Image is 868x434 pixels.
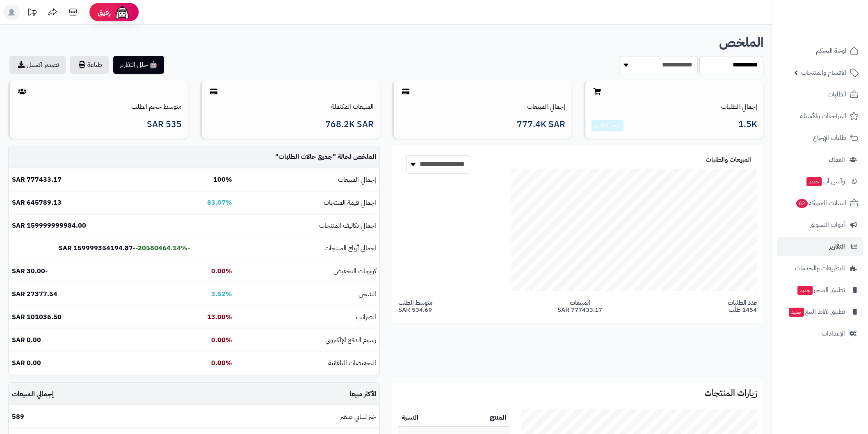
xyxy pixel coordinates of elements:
[777,280,863,300] a: تطبيق المتجرجديد
[235,329,379,352] td: رسوم الدفع الإلكتروني
[796,199,808,208] span: 62
[777,106,863,126] a: المراجعات والأسئلة
[113,56,164,74] button: 🤖 حلل التقارير
[235,352,379,375] td: التخفيضات التلقائية
[211,289,232,299] b: 3.52%
[777,150,863,169] a: العملاء
[777,237,863,256] a: التقارير
[398,410,422,427] th: النسبة
[59,243,135,253] b: -159999354194.87 SAR
[12,221,86,231] b: 159999999984.00 SAR
[235,146,379,168] td: الملخص لحالة " "
[9,56,66,74] a: تصدير اكسيل
[721,102,757,112] a: إجمالي الطلبات
[213,175,232,185] b: 100%
[12,289,57,299] b: 27377.54 SAR
[325,120,374,129] span: 768.2K SAR
[12,266,48,276] b: -30.00 SAR
[777,41,863,61] a: لوحة التحكم
[398,299,432,313] span: متوسط الطلب 534.69 SAR
[829,241,845,252] span: التقارير
[235,215,379,237] td: اجمالي تكاليف المنتجات
[527,102,565,112] a: إجمالي المبيعات
[706,156,751,164] h3: المبيعات والطلبات
[806,177,822,186] span: جديد
[147,120,182,129] span: 535 SAR
[809,219,845,231] span: أدوات التسويق
[22,4,42,23] a: تحديثات المنصة
[12,358,41,368] b: 0.00 SAR
[777,302,863,322] a: تطبيق نقاط البيعجديد
[797,284,845,296] span: تطبيق المتجر
[800,110,846,122] span: المراجعات والأسئلة
[235,237,379,260] td: اجمالي أرباح المنتجات
[138,243,190,253] b: -20580464.14%
[777,171,863,191] a: وآتس آبجديد
[398,388,758,398] h3: زيارات المنتجات
[777,128,863,148] a: طلبات الإرجاع
[829,154,845,165] span: العملاء
[211,335,232,345] b: 0.00%
[235,283,379,306] td: الشحن
[777,193,863,213] a: السلات المتروكة62
[12,335,41,345] b: 0.00 SAR
[235,306,379,329] td: الضرائب
[738,120,757,131] span: 1.5K
[728,299,757,313] span: عدد الطلبات 1454 طلب
[777,324,863,343] a: الإعدادات
[207,312,232,322] b: 13.00%
[279,152,333,162] span: جميع حالات الطلبات
[207,198,232,208] b: 83.07%
[777,215,863,235] a: أدوات التسويق
[9,383,112,406] td: إجمالي المبيعات
[12,312,62,322] b: 101036.50 SAR
[777,85,863,104] a: الطلبات
[131,102,182,112] a: متوسط حجم الطلب
[12,175,62,185] b: 777433.17 SAR
[816,45,846,57] span: لوحة التحكم
[795,197,846,209] span: السلات المتروكة
[557,299,602,313] span: المبيعات 777433.17 SAR
[98,7,111,17] span: رفيق
[70,56,109,74] button: طباعة
[112,406,379,428] td: خبز لبناني صغير
[795,263,845,274] span: التطبيقات والخدمات
[719,33,763,52] b: الملخص
[114,4,130,21] img: ai-face.png
[235,169,379,191] td: إجمالي المبيعات
[827,89,846,100] span: الطلبات
[806,176,845,187] span: وآتس آب
[211,358,232,368] b: 0.00%
[211,266,232,276] b: 0.00%
[813,132,846,144] span: طلبات الإرجاع
[822,328,845,339] span: الإعدادات
[812,22,860,39] img: logo-2.png
[112,383,379,406] td: الأكثر مبيعا
[235,260,379,283] td: كوبونات التخفيض
[517,120,565,129] span: 777.4K SAR
[12,412,24,422] b: 589
[801,67,846,78] span: الأقسام والمنتجات
[594,121,621,130] a: عرض التقارير
[789,308,804,317] span: جديد
[12,198,62,208] b: 645789.13 SAR
[422,410,510,427] th: المنتج
[777,258,863,278] a: التطبيقات والخدمات
[797,286,813,295] span: جديد
[235,192,379,214] td: اجمالي قيمة المنتجات
[788,306,845,318] span: تطبيق نقاط البيع
[9,237,193,260] td: -
[331,102,374,112] a: المبيعات المكتملة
